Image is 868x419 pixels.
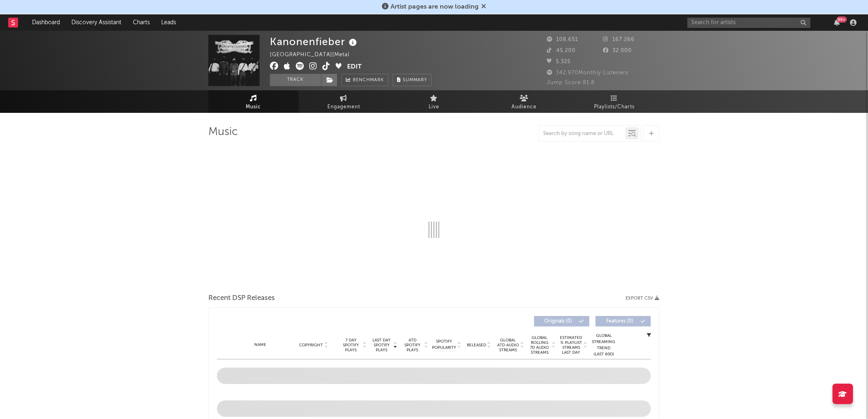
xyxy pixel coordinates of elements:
span: 167.266 [603,37,635,42]
a: Playlists/Charts [569,90,660,113]
span: Engagement [327,102,360,112]
span: Features ( 0 ) [601,319,639,324]
span: 5.325 [547,59,571,64]
a: Live [389,90,479,113]
div: 99 + [837,16,847,23]
span: Dismiss [481,4,486,10]
span: Artist pages are now loading [391,4,479,10]
span: Recent DSP Releases [208,293,275,303]
input: Search for artists [688,18,811,28]
span: Estimated % Playlist Streams Last Day [560,335,582,355]
div: [GEOGRAPHIC_DATA] | Metal [270,50,359,60]
span: Live [429,102,439,112]
span: Benchmark [353,76,384,85]
span: Global Rolling 7D Audio Streams [528,335,551,355]
span: Originals ( 0 ) [539,319,577,324]
span: 32.000 [603,48,632,53]
div: Global Streaming Trend (Last 60D) [592,333,616,357]
button: Features(0) [596,316,651,327]
span: ATD Spotify Plays [402,338,423,353]
span: Copyright [299,343,323,348]
button: Summary [393,74,432,86]
button: Export CSV [626,296,660,301]
span: 108.651 [547,37,578,42]
span: Music [246,102,261,112]
button: Edit [347,62,362,72]
span: 45.200 [547,48,576,53]
span: Playlists/Charts [594,102,635,112]
span: 7 Day Spotify Plays [340,338,362,353]
a: Music [208,90,299,113]
span: 142.970 Monthly Listeners [547,70,628,76]
a: Dashboard [26,14,66,31]
span: Last Day Spotify Plays [371,338,393,353]
span: Audience [512,102,537,112]
button: Originals(0) [534,316,589,327]
span: Spotify Popularity [432,339,457,351]
a: Audience [479,90,569,113]
span: Summary [403,78,427,82]
button: Track [270,74,321,86]
span: Global ATD Audio Streams [497,338,519,353]
input: Search by song name or URL [539,131,626,137]
a: Engagement [299,90,389,113]
span: Released [467,343,486,348]
a: Leads [155,14,182,31]
button: 99+ [834,19,840,26]
a: Benchmark [341,74,388,86]
div: Kanonenfieber [270,35,359,48]
div: Name [233,342,287,348]
a: Charts [127,14,155,31]
a: Discovery Assistant [66,14,127,31]
span: Jump Score: 81.8 [547,80,595,85]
